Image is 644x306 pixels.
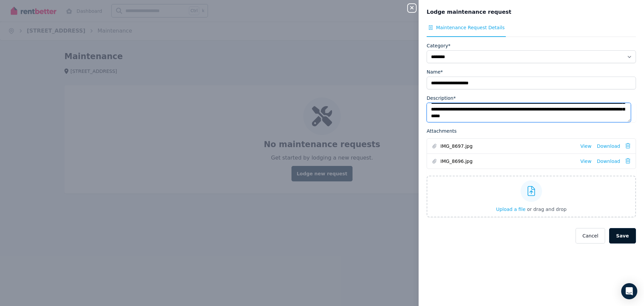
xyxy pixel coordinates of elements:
span: Upload a file [496,207,526,212]
a: View [580,158,591,165]
span: Lodge maintenance request [427,8,511,16]
label: Description* [427,95,456,101]
span: IMG_8697.jpg [440,143,575,149]
button: Save [609,228,636,244]
button: Upload a file or drag and drop [496,206,567,213]
a: Download [597,143,620,149]
span: Maintenance Request Details [436,24,504,31]
a: View [580,143,591,149]
label: Attachments [427,128,457,134]
span: or drag and drop [527,207,567,212]
a: Download [597,158,620,165]
label: Category* [427,42,450,49]
nav: Tabs [427,24,636,37]
button: Cancel [576,228,605,244]
span: IMG_8696.jpg [440,158,575,165]
div: Open Intercom Messenger [621,283,637,299]
label: Name* [427,69,443,75]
